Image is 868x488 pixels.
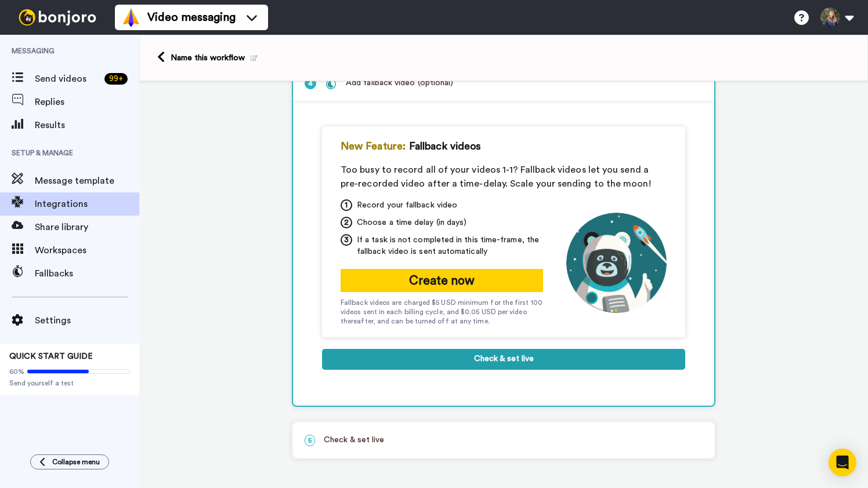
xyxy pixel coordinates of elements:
div: 5Check & set live [292,421,715,459]
div: 99 + [104,73,128,85]
span: Message template [35,174,139,188]
span: Video messaging [147,9,236,26]
div: Name this workflow [171,52,258,64]
button: Collapse menu [30,454,109,469]
span: Send yourself a test [9,378,130,388]
span: Send videos [35,72,100,86]
span: Fallbacks [35,267,139,281]
span: 4 [305,78,316,89]
p: Check & set live [305,434,703,446]
img: vm-color.svg [122,8,140,27]
div: Too busy to record all of your videos 1-1? Fallback videos let you send a pre-recorded video afte... [341,163,667,191]
span: 2 [341,217,352,228]
span: Share library [35,220,139,234]
img: bj-logo-header-white.svg [14,9,101,26]
img: astronaut-joro.png [566,213,667,313]
span: 3 [341,234,352,246]
button: Create now [341,269,543,292]
span: Choose a time delay (in days) [357,217,466,228]
div: Open Intercom Messenger [829,449,856,476]
span: 5 [305,435,315,446]
span: 1 [341,199,352,211]
div: Fallback videos are charged $5 USD minimum for the first 100 videos sent in each billing cycle, a... [341,298,543,326]
span: New Feature: [341,138,406,154]
span: Integrations [35,197,139,211]
span: Collapse menu [52,457,100,467]
div: Add fallback video (optional) [325,77,453,89]
span: Fallback videos [409,138,481,154]
span: Record your fallback video [357,199,457,211]
span: QUICK START GUIDE [9,352,93,360]
span: If a task is not completed in this time-frame, the fallback video is sent automatically [357,234,543,257]
button: Check & set live [322,349,685,370]
span: Settings [35,314,139,327]
span: 60% [9,367,24,376]
span: Workspaces [35,243,139,257]
span: Results [35,118,139,132]
span: Replies [35,95,139,109]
